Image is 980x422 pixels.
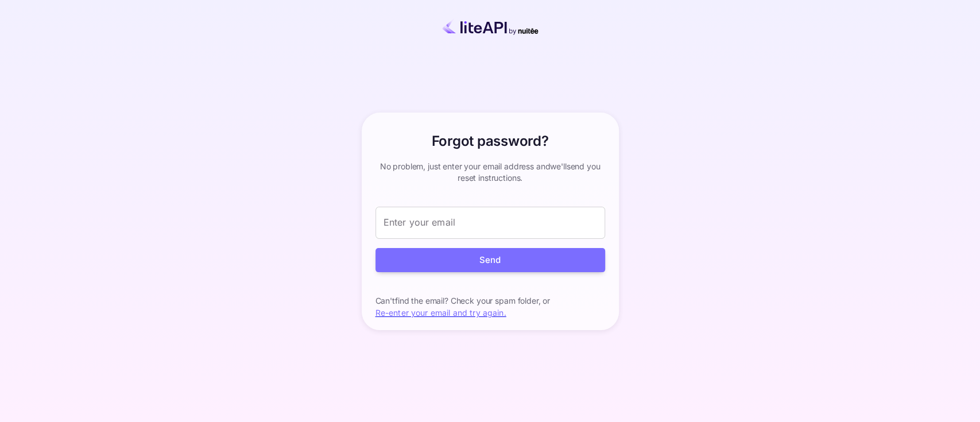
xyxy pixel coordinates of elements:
[375,308,506,318] a: Re-enter your email and try again.
[375,161,605,184] p: No problem, just enter your email address and we'll send you reset instructions.
[375,295,605,307] p: Can't find the email? Check your spam folder, or
[431,131,548,152] h6: Forgot password?
[424,18,556,35] img: liteapi
[375,248,605,273] button: Send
